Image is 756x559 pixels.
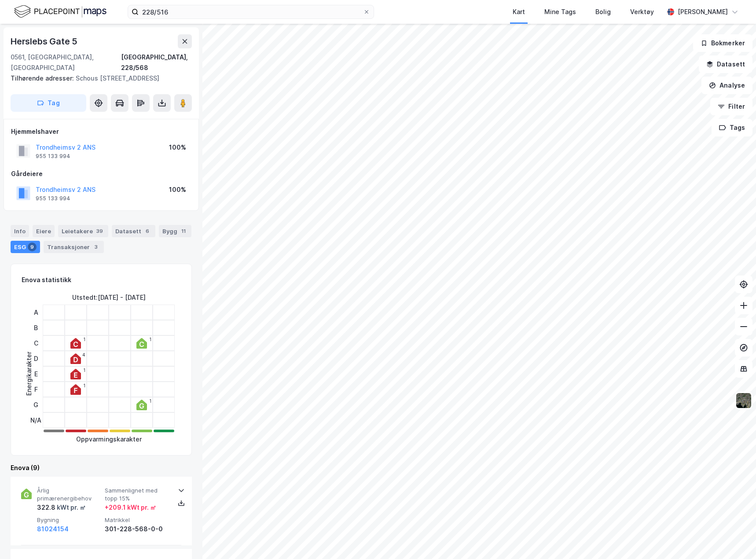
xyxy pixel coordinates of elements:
[11,52,121,73] div: 0561, [GEOGRAPHIC_DATA], [GEOGRAPHIC_DATA]
[710,98,752,115] button: Filter
[83,368,85,373] div: 1
[701,77,752,94] button: Analyse
[72,292,146,303] div: Utstedt : [DATE] - [DATE]
[30,335,41,351] div: C
[11,169,191,179] div: Gårdeiere
[30,351,41,366] div: D
[105,487,169,502] span: Sammenlignet med topp 15%
[37,516,101,524] span: Bygning
[33,225,55,237] div: Eiere
[159,225,191,237] div: Bygg
[712,517,756,559] div: Kontrollprogram for chat
[630,7,654,17] div: Verktøy
[92,243,100,251] div: 3
[55,502,86,513] div: kWt pr. ㎡
[693,34,752,52] button: Bokmerker
[11,463,192,473] div: Enova (9)
[30,320,41,335] div: B
[22,275,71,285] div: Enova statistikk
[11,241,40,253] div: ESG
[83,337,85,342] div: 1
[37,502,86,513] div: 322.8
[95,227,105,235] div: 39
[544,7,576,17] div: Mine Tags
[30,366,41,382] div: E
[76,434,142,445] div: Oppvarmingskarakter
[14,4,106,19] img: logo.f888ab2527a4732fd821a326f86c7f29.svg
[28,243,37,251] div: 9
[30,397,41,412] div: G
[82,352,85,357] div: 4
[699,55,752,73] button: Datasett
[143,227,152,235] div: 6
[24,352,34,396] div: Energikarakter
[30,412,41,428] div: N/A
[712,119,752,136] button: Tags
[36,195,70,202] div: 955 133 994
[169,142,186,153] div: 100%
[11,94,86,112] button: Tag
[30,382,41,397] div: F
[37,524,69,534] button: 81024154
[11,126,191,137] div: Hjemmelshaver
[11,73,185,84] div: Schous [STREET_ADDRESS]
[179,227,188,235] div: 11
[11,34,79,48] div: Herslebs Gate 5
[83,383,85,388] div: 1
[678,7,728,17] div: [PERSON_NAME]
[44,241,104,253] div: Transaksjoner
[30,305,41,320] div: A
[149,337,151,342] div: 1
[105,516,169,524] span: Matrikkel
[149,398,151,404] div: 1
[121,52,192,73] div: [GEOGRAPHIC_DATA], 228/568
[105,524,169,534] div: 301-228-568-0-0
[36,153,70,160] div: 955 133 994
[712,517,756,559] iframe: Chat Widget
[735,392,752,409] img: 9k=
[139,5,363,18] input: Søk på adresse, matrikkel, gårdeiere, leietakere eller personer
[11,74,76,82] span: Tilhørende adresser:
[105,502,156,513] div: + 209.1 kWt pr. ㎡
[169,184,186,195] div: 100%
[58,225,108,237] div: Leietakere
[595,7,611,17] div: Bolig
[112,225,155,237] div: Datasett
[37,487,101,502] span: Årlig primærenergibehov
[513,7,525,17] div: Kart
[11,225,29,237] div: Info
